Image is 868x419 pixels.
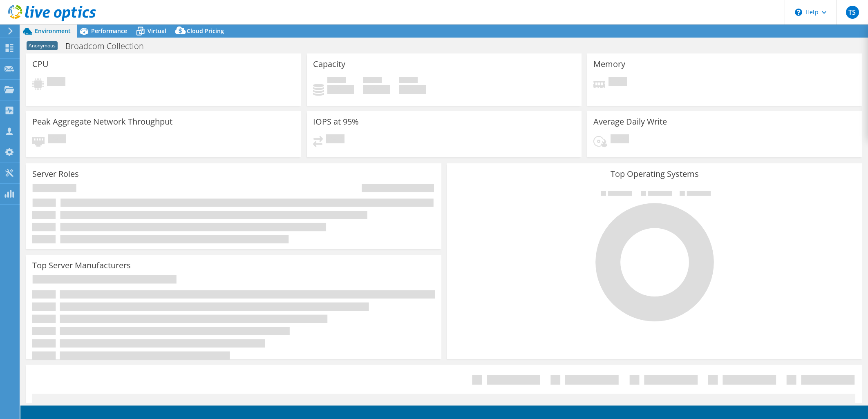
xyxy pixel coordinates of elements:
[62,42,157,51] h1: Broadcom Collection
[846,6,859,19] span: TS
[795,9,802,16] svg: \n
[453,169,856,178] h3: Top Operating Systems
[327,77,346,85] span: Used
[326,134,345,145] span: Pending
[593,117,667,126] h3: Average Daily Write
[327,85,354,94] h4: 0 GiB
[32,117,172,126] h3: Peak Aggregate Network Throughput
[313,60,345,69] h3: Capacity
[399,77,418,85] span: Total
[32,261,131,270] h3: Top Server Manufacturers
[593,60,625,69] h3: Memory
[35,27,71,35] span: Environment
[91,27,127,35] span: Performance
[187,27,224,35] span: Cloud Pricing
[608,77,627,88] span: Pending
[399,85,426,94] h4: 0 GiB
[313,117,359,126] h3: IOPS at 95%
[363,85,390,94] h4: 0 GiB
[32,60,49,69] h3: CPU
[148,27,166,35] span: Virtual
[47,77,65,88] span: Pending
[32,169,79,178] h3: Server Roles
[48,134,66,145] span: Pending
[363,77,382,85] span: Free
[27,41,58,50] span: Anonymous
[611,134,629,145] span: Pending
